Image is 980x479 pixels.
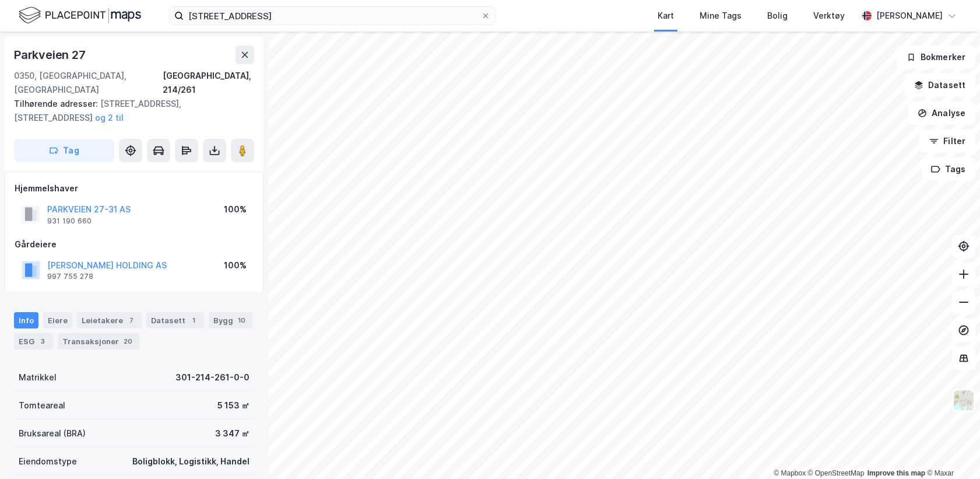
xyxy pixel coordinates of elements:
div: Kart [658,9,674,23]
div: Bolig [767,9,788,23]
div: Eiere [43,312,72,328]
div: 10 [236,314,248,326]
span: Tilhørende adresser: [14,99,100,109]
div: 3 [37,335,48,347]
div: Verktøy [813,9,845,23]
img: logo.f888ab2527a4732fd821a326f86c7f29.svg [19,5,141,26]
button: Tag [14,139,114,162]
div: 5 153 ㎡ [217,398,250,412]
div: 7 [125,314,137,326]
div: Leietakere [77,312,142,328]
div: Kontrollprogram for chat [922,423,980,479]
div: Info [14,312,38,328]
div: 301-214-261-0-0 [175,370,250,384]
button: Bokmerker [897,46,975,69]
div: 1 [188,314,199,326]
div: ESG [14,333,53,349]
div: 20 [121,335,135,347]
a: Improve this map [867,469,925,477]
button: Analyse [908,102,975,125]
div: Transaksjoner [58,333,139,349]
button: Datasett [904,74,975,97]
div: 3 347 ㎡ [215,426,250,440]
div: [GEOGRAPHIC_DATA], 214/261 [163,69,254,97]
div: Gårdeiere [15,237,254,251]
div: [STREET_ADDRESS], [STREET_ADDRESS] [14,97,245,125]
div: Parkveien 27 [14,46,88,64]
div: [PERSON_NAME] [876,9,943,23]
a: Mapbox [774,469,806,477]
div: 997 755 278 [47,272,93,281]
button: Filter [919,130,975,153]
div: Boligblokk, Logistikk, Handel [132,454,250,468]
div: Eiendomstype [19,454,77,468]
input: Søk på adresse, matrikkel, gårdeiere, leietakere eller personer [184,7,481,25]
div: Bruksareal (BRA) [19,426,86,440]
iframe: Chat Widget [922,423,980,479]
button: Tags [921,158,975,181]
div: Mine Tags [700,9,742,23]
div: Bygg [209,312,252,328]
div: Hjemmelshaver [15,181,254,195]
div: 100% [224,202,247,216]
div: 0350, [GEOGRAPHIC_DATA], [GEOGRAPHIC_DATA] [14,69,163,97]
a: OpenStreetMap [808,469,865,477]
div: Tomteareal [19,398,65,412]
div: Matrikkel [19,370,57,384]
div: Datasett [146,312,204,328]
div: 931 190 660 [47,216,92,226]
div: 100% [224,258,247,272]
img: Z [953,389,975,411]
